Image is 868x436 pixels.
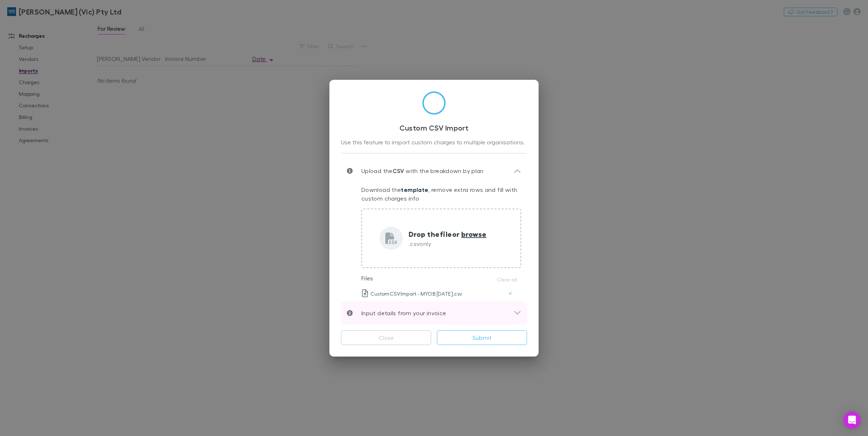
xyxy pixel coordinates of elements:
div: Upload theCSV with the breakdown by plan [341,159,527,182]
a: template [401,186,428,193]
p: CustomCSVImport - MYOB [DATE].csv [362,289,462,297]
div: Use this feature to import custom charges to multiple organisations. [341,138,527,147]
p: Drop the file or [409,229,487,239]
p: Input details from your invoice [353,309,446,317]
p: Download the , remove extra rows and fill with custom charges info [361,185,521,203]
h3: Custom CSV Import [341,123,527,132]
div: Open Intercom Messenger [843,411,861,429]
button: Submit [437,330,527,345]
button: Clear all [492,275,521,284]
div: Input details from your invoice [341,301,527,325]
span: browse [461,229,487,239]
p: .csv only [409,239,487,248]
button: Delete [506,289,515,298]
p: Upload the with the breakdown by plan [353,166,484,175]
strong: CSV [393,167,404,174]
p: Files [361,274,373,283]
button: Close [341,330,431,345]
